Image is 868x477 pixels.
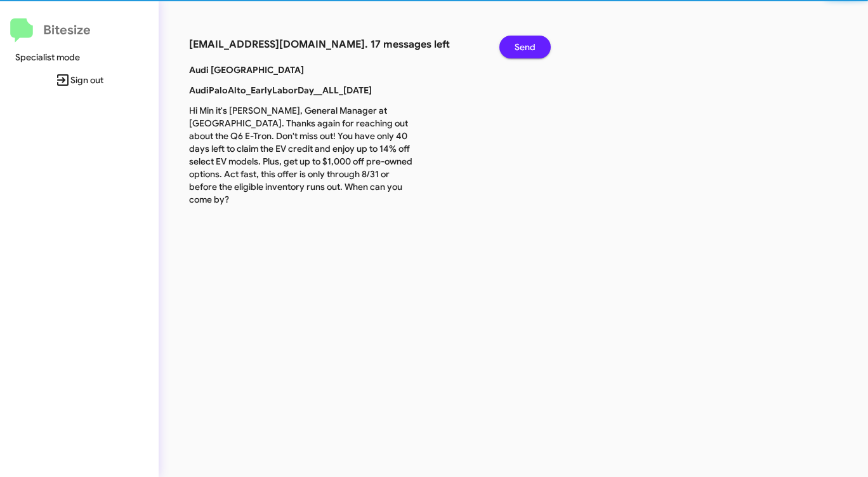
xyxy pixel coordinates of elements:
span: Send [515,36,536,58]
p: Hi Min it's [PERSON_NAME], General Manager at [GEOGRAPHIC_DATA]. Thanks again for reaching out ab... [180,104,428,206]
button: Send [499,36,551,58]
b: AudiPaloAlto_EarlyLaborDay__ALL_[DATE] [189,84,372,96]
a: Bitesize [10,18,91,43]
h3: [EMAIL_ADDRESS][DOMAIN_NAME]. 17 messages left [189,36,480,53]
span: Sign out [10,69,148,91]
b: Audi [GEOGRAPHIC_DATA] [189,64,304,76]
